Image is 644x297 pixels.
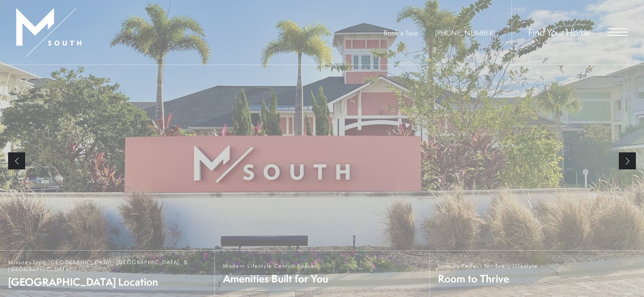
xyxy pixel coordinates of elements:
a: Previous [8,152,25,169]
a: Layouts Perfect For Every Lifestyle [429,251,644,297]
span: Room to Thrive [438,271,538,286]
span: [PHONE_NUMBER] [435,28,495,37]
span: Minutes from [GEOGRAPHIC_DATA], [GEOGRAPHIC_DATA], & [GEOGRAPHIC_DATA] [8,259,206,273]
a: Book a Tour [384,28,418,37]
span: Amenities Built for You [223,271,328,286]
span: Modern Lifestyle Centric Spaces [223,262,328,269]
a: Call us at (813) 945-4462 [435,28,495,37]
span: Layouts Perfect For Every Lifestyle [438,262,538,269]
a: Find Your Home [528,26,590,39]
span: [GEOGRAPHIC_DATA] Location [8,275,206,289]
img: MSouth [16,8,81,57]
a: Modern Lifestyle Centric Spaces [215,251,429,297]
button: Open Menu [607,28,628,36]
a: Next [619,152,636,169]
